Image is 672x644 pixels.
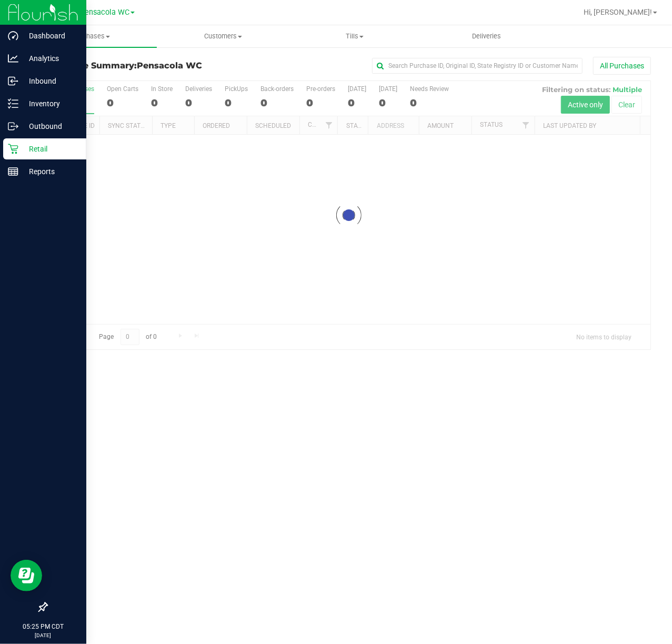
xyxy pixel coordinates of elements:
input: Search Purchase ID, Original ID, State Registry ID or Customer Name... [372,58,583,74]
p: Inbound [18,75,82,87]
inline-svg: Analytics [8,53,18,64]
span: Deliveries [458,32,515,41]
inline-svg: Outbound [8,121,18,132]
a: Purchases [25,25,157,47]
p: Outbound [18,120,82,133]
span: Hi, [PERSON_NAME]! [584,8,652,16]
span: Pensacola WC [137,61,202,71]
span: Tills [289,32,420,41]
h3: Purchase Summary: [46,61,248,71]
inline-svg: Retail [8,144,18,154]
span: Pensacola WC [80,8,129,17]
p: 05:25 PM CDT [5,622,82,631]
button: All Purchases [593,57,651,75]
p: [DATE] [5,631,82,639]
p: Dashboard [18,29,82,42]
span: Customers [157,32,288,41]
inline-svg: Inbound [8,76,18,86]
span: Purchases [25,32,157,41]
a: Tills [289,25,420,47]
a: Customers [157,25,288,47]
p: Inventory [18,97,82,110]
inline-svg: Reports [8,166,18,177]
p: Reports [18,165,82,178]
a: Deliveries [420,25,552,47]
iframe: Resource center [11,560,42,591]
inline-svg: Inventory [8,98,18,109]
inline-svg: Dashboard [8,31,18,41]
p: Analytics [18,52,82,65]
p: Retail [18,143,82,155]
